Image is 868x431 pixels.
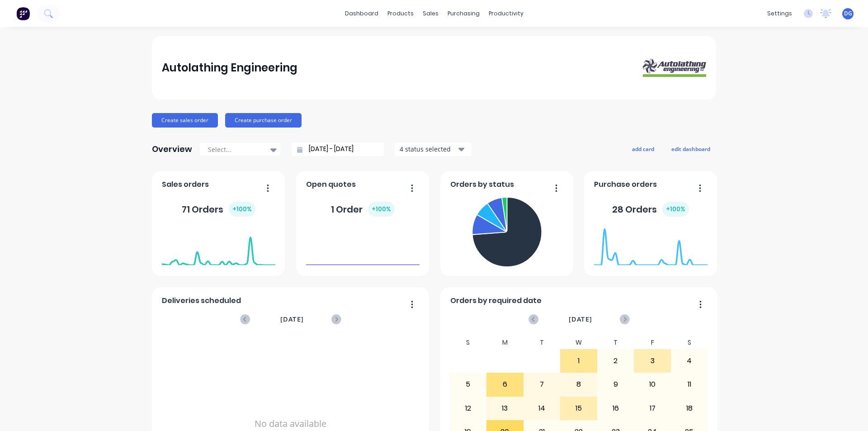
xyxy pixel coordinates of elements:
div: 10 [634,373,670,396]
div: 16 [598,397,634,420]
button: Create sales order [152,113,218,128]
div: 7 [524,373,560,396]
div: 11 [671,373,708,396]
div: 18 [671,397,708,420]
div: M [486,336,524,349]
div: + 100 % [662,202,689,217]
div: 28 Orders [612,202,689,217]
div: 9 [598,373,634,396]
div: T [597,336,634,349]
div: 15 [561,397,597,420]
div: products [383,7,418,20]
div: S [450,336,487,349]
button: add card [626,143,660,155]
div: 6 [487,373,523,396]
div: Autolathing Engineering [162,59,297,77]
div: + 100 % [368,202,395,217]
div: 4 status selected [400,144,457,154]
div: purchasing [443,7,484,20]
span: [DATE] [280,314,304,324]
span: Purchase orders [594,179,657,190]
div: 17 [634,397,670,420]
div: 1 Order [331,202,395,217]
div: 14 [524,397,560,420]
button: 4 status selected [395,142,472,156]
div: F [634,336,671,349]
div: sales [418,7,443,20]
div: 4 [671,350,708,372]
div: 2 [598,350,634,372]
span: Orders by required date [450,295,542,306]
button: Create purchase order [225,113,302,128]
div: 71 Orders [182,202,255,217]
div: 13 [487,397,523,420]
span: Open quotes [306,179,356,190]
div: 5 [450,373,486,396]
div: S [671,336,708,349]
div: 12 [450,397,486,420]
div: T [524,336,561,349]
span: DG [844,9,852,18]
button: edit dashboard [665,143,716,155]
div: 1 [561,350,597,372]
div: Overview [152,140,192,158]
div: settings [763,7,797,20]
div: + 100 % [229,202,255,217]
img: Autolathing Engineering [643,59,706,77]
a: dashboard [340,7,383,20]
img: Factory [16,7,30,20]
span: Orders by status [450,179,514,190]
div: 8 [561,373,597,396]
span: Sales orders [162,179,209,190]
div: productivity [484,7,528,20]
span: [DATE] [569,314,592,324]
div: W [560,336,597,349]
div: 3 [634,350,670,372]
